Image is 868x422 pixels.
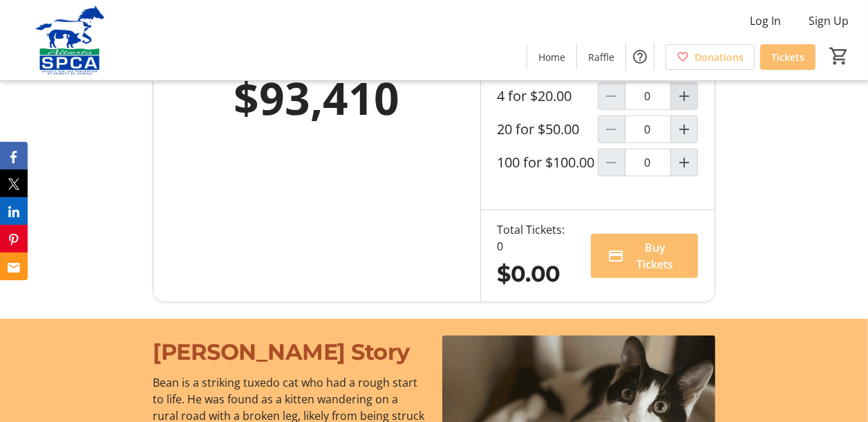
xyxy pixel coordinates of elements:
[827,44,851,68] button: Cart
[798,10,860,32] button: Sign Up
[588,50,614,64] span: Raffle
[630,239,681,273] span: Buy Tickets
[750,12,781,29] span: Log In
[538,50,565,64] span: Home
[671,83,697,109] button: Increment by one
[671,149,697,176] button: Increment by one
[809,12,849,29] span: Sign Up
[498,88,572,104] label: 4 for $20.00
[671,116,697,143] button: Increment by one
[214,65,419,131] div: $93,410
[771,50,804,64] span: Tickets
[666,44,755,70] a: Donations
[498,154,595,171] label: 100 for $100.00
[760,44,815,70] a: Tickets
[498,221,569,255] div: Total Tickets: 0
[577,44,625,70] a: Raffle
[591,234,698,278] button: Buy Tickets
[626,43,654,71] button: Help
[8,6,131,75] img: Alberta SPCA's Logo
[153,338,410,365] span: [PERSON_NAME] Story
[498,121,580,138] label: 20 for $50.00
[527,44,576,70] a: Home
[695,50,744,64] span: Donations
[739,10,792,32] button: Log In
[498,257,569,291] div: $0.00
